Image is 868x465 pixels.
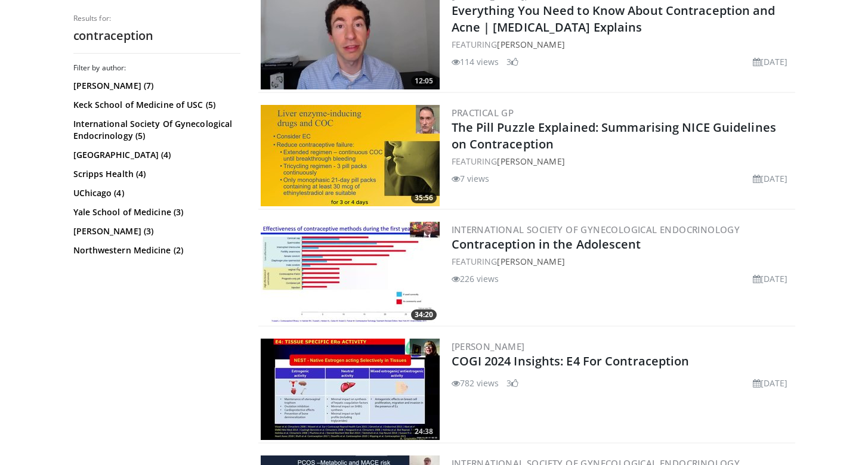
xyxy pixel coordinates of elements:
[497,256,564,267] a: [PERSON_NAME]
[753,172,788,185] li: [DATE]
[261,222,440,323] img: 6f7a51d8-976a-4c61-bed4-299b95faf32f.300x170_q85_crop-smart_upscale.jpg
[73,28,240,44] h2: contraception
[452,119,776,152] a: The Pill Puzzle Explained: Summarising NICE Guidelines on Contraception
[261,105,440,206] a: 35:56
[261,339,440,440] img: cebdc168-f64a-4b5d-bd24-e06bb8ca8a9e.300x170_q85_crop-smart_upscale.jpg
[73,99,237,111] a: Keck School of Medicine of USC (5)
[753,377,788,389] li: [DATE]
[261,105,440,206] img: 92e49341-40b4-4ae1-816f-fa5d447be792.300x170_q85_crop-smart_upscale.jpg
[452,38,793,51] div: FEATURING
[411,309,437,320] span: 34:20
[452,272,499,285] li: 226 views
[73,244,237,256] a: Northwestern Medicine (2)
[452,353,690,369] a: COGI 2024 Insights: E4 For Contraception
[261,339,440,440] a: 24:38
[452,55,499,68] li: 114 views
[753,272,788,285] li: [DATE]
[73,168,237,180] a: Scripps Health (4)
[497,39,564,50] a: [PERSON_NAME]
[452,224,740,235] a: International Society of Gynecological Endocrinology
[452,236,641,252] a: Contraception in the Adolescent
[452,172,490,185] li: 7 views
[411,76,437,86] span: 12:05
[73,118,237,142] a: International Society Of Gynecological Endocrinology (5)
[73,14,240,23] p: Results for:
[452,2,776,35] a: Everything You Need to Know About Contraception and Acne | [MEDICAL_DATA] Explains
[452,340,525,352] a: [PERSON_NAME]
[506,377,518,389] li: 3
[73,149,237,161] a: [GEOGRAPHIC_DATA] (4)
[73,63,240,73] h3: Filter by author:
[497,156,564,167] a: [PERSON_NAME]
[73,80,237,92] a: [PERSON_NAME] (7)
[261,222,440,323] a: 34:20
[452,377,499,389] li: 782 views
[73,187,237,199] a: UChicago (4)
[73,225,237,237] a: [PERSON_NAME] (3)
[452,255,793,268] div: FEATURING
[506,55,518,68] li: 3
[411,193,437,203] span: 35:56
[411,426,437,437] span: 24:38
[753,55,788,68] li: [DATE]
[452,107,514,119] a: Practical GP
[452,155,793,168] div: FEATURING
[73,206,237,218] a: Yale School of Medicine (3)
